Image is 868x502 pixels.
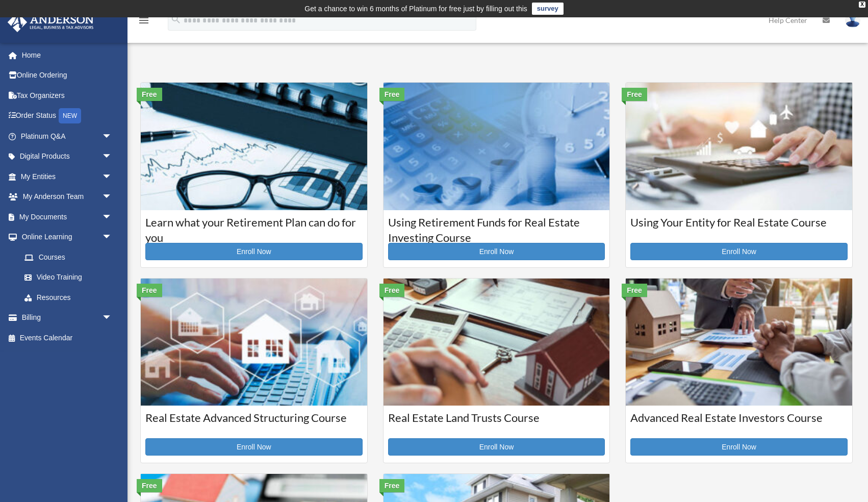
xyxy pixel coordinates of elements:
[145,410,363,436] h3: Real Estate Advanced Structuring Course
[388,215,605,240] h3: Using Retirement Funds for Real Estate Investing Course
[7,227,127,247] a: Online Learningarrow_drop_down
[7,106,127,127] a: Order StatusNEW
[7,207,127,227] a: My Documentsarrow_drop_down
[138,14,150,27] i: menu
[7,328,127,348] a: Events Calendar
[388,243,605,260] a: Enroll Now
[102,207,122,228] span: arrow_drop_down
[630,215,848,240] h3: Using Your Entity for Real Estate Course
[7,187,127,207] a: My Anderson Teamarrow_drop_down
[14,287,127,308] a: Resources
[388,438,605,456] a: Enroll Now
[7,85,127,106] a: Tax Organizers
[622,284,647,297] div: Free
[379,88,405,101] div: Free
[7,308,127,328] a: Billingarrow_drop_down
[859,2,865,8] div: close
[145,215,363,240] h3: Learn what your Retirement Plan can do for you
[102,187,122,208] span: arrow_drop_down
[630,438,848,456] a: Enroll Now
[137,479,162,492] div: Free
[622,88,647,101] div: Free
[137,88,162,101] div: Free
[7,65,127,86] a: Online Ordering
[14,267,127,288] a: Video Training
[59,108,81,123] div: NEW
[630,410,848,436] h3: Advanced Real Estate Investors Course
[630,243,848,260] a: Enroll Now
[138,18,150,27] a: menu
[304,3,527,15] div: Get a chance to win 6 months of Platinum for free just by filling out this
[379,479,405,492] div: Free
[137,284,162,297] div: Free
[7,126,127,146] a: Platinum Q&Aarrow_drop_down
[7,45,127,65] a: Home
[388,410,605,436] h3: Real Estate Land Trusts Course
[102,146,122,167] span: arrow_drop_down
[5,12,97,32] img: Anderson Advisors Platinum Portal
[102,308,122,329] span: arrow_drop_down
[7,166,127,187] a: My Entitiesarrow_drop_down
[145,243,363,260] a: Enroll Now
[14,247,122,267] a: Courses
[7,146,127,167] a: Digital Productsarrow_drop_down
[532,3,564,15] a: survey
[102,126,122,147] span: arrow_drop_down
[845,13,860,28] img: User Pic
[379,284,405,297] div: Free
[170,14,182,25] i: search
[102,166,122,187] span: arrow_drop_down
[102,227,122,248] span: arrow_drop_down
[145,438,363,456] a: Enroll Now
